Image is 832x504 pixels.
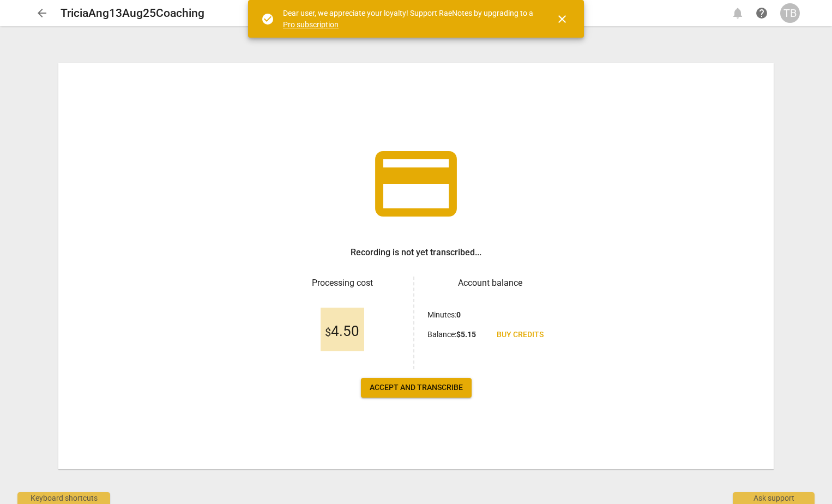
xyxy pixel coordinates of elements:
p: Minutes : [427,309,461,321]
span: 4.50 [325,323,359,340]
h3: Recording is not yet transcribed... [351,246,481,259]
button: TB [780,3,800,23]
div: Keyboard shortcuts [17,492,110,504]
h3: Processing cost [280,277,405,290]
span: $ [325,326,331,339]
div: Ask support [733,492,815,504]
b: 0 [456,310,461,319]
a: Buy credits [488,325,552,345]
a: Pro subscription [283,20,339,29]
span: close [556,13,569,26]
b: $ 5.15 [456,330,476,339]
a: Help [752,3,771,23]
p: Balance : [427,329,476,340]
span: arrow_back [35,7,49,20]
button: Close [549,6,575,32]
span: credit_card [367,135,465,233]
span: Buy credits [497,329,544,340]
span: Accept and transcribe [370,382,463,393]
h2: TriciaAng13Aug25Coaching [61,7,204,20]
button: Accept and transcribe [361,378,472,398]
span: check_circle [261,13,274,26]
span: help [755,7,768,20]
h3: Account balance [427,277,552,290]
div: Dear user, we appreciate your loyalty! Support RaeNotes by upgrading to a [283,8,536,30]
